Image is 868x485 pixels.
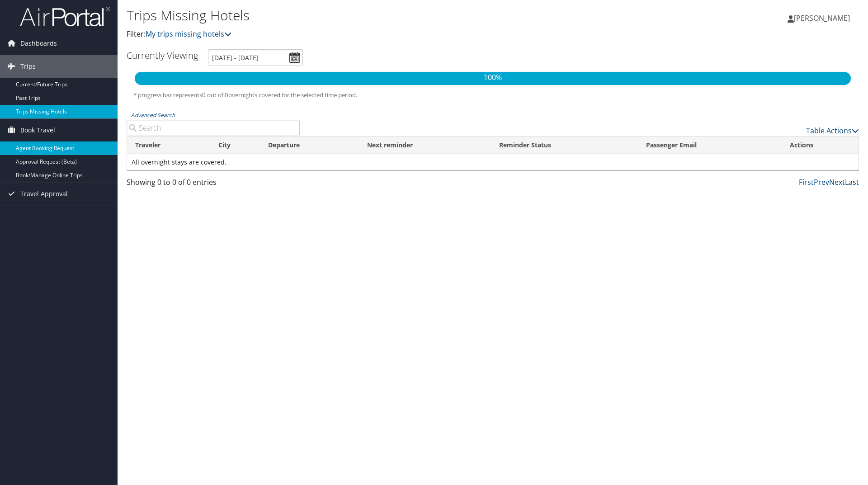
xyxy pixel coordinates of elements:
th: Traveler: activate to sort column ascending [127,137,210,154]
a: First [799,177,814,187]
th: City: activate to sort column ascending [210,137,260,154]
img: airportal-logo.png [20,6,110,27]
h5: * progress bar represents overnights covered for the selected time period. [133,91,852,99]
th: Reminder Status [491,137,638,154]
div: Showing 0 to 0 of 0 entries [127,177,300,192]
a: Last [845,177,859,187]
a: Table Actions [806,126,859,136]
span: Book Travel [20,119,55,141]
p: 100% [135,72,851,84]
a: Prev [814,177,829,187]
input: Advanced Search [127,120,300,136]
th: Next reminder [359,137,491,154]
a: Next [829,177,845,187]
input: [DATE] - [DATE] [208,49,303,66]
span: [PERSON_NAME] [794,13,850,23]
a: Advanced Search [131,111,175,119]
td: All overnight stays are covered. [127,154,859,170]
h1: Trips Missing Hotels [127,6,615,25]
a: My trips missing hotels [146,29,231,39]
span: Dashboards [20,32,57,55]
th: Passenger Email: activate to sort column ascending [638,137,782,154]
span: Travel Approval [20,183,68,205]
th: Actions [782,137,859,154]
p: Filter: [127,28,615,40]
span: 0 out of 0 [202,91,228,99]
th: Departure: activate to sort column descending [260,137,359,154]
a: [PERSON_NAME] [788,5,859,32]
span: Trips [20,55,36,78]
h3: Currently Viewing [127,49,198,61]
